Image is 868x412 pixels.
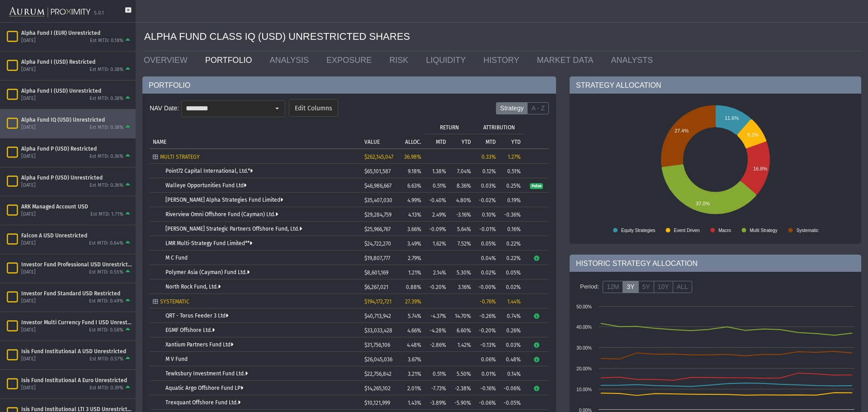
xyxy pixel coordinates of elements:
td: Column ALLOC. [395,119,425,148]
td: 7.52% [449,236,474,251]
div: Period: [576,279,603,294]
td: 0.02% [474,265,499,279]
td: 0.16% [499,222,524,236]
span: 6.63% [407,183,421,189]
td: 3.16% [449,279,474,294]
div: [DATE] [21,356,36,363]
span: $35,407,030 [364,197,392,204]
div: HISTORIC STRATEGY ALLOCATION [570,255,861,272]
td: -0.06% [474,395,499,410]
div: Est MTD: 0.64% [89,240,123,247]
td: 0.26% [499,323,524,337]
div: Est MTD: 0.36% [90,182,123,189]
dx-button: Edit Columns [289,99,338,117]
span: MULTI STRATEGY [160,154,200,160]
td: 0.51% [425,178,449,193]
span: 1.43% [408,400,421,406]
td: 5.50% [449,366,474,381]
span: 0.88% [406,284,421,290]
td: -0.06% [499,381,524,395]
a: QRT - Torus Feeder 3 Ltd [165,313,228,319]
div: STRATEGY ALLOCATION [570,76,861,94]
div: Est MTD: 1.71% [90,211,123,218]
p: RETURN [440,124,459,131]
text: 30.00% [576,346,592,350]
text: 16.8% [753,166,767,171]
td: 0.04% [474,251,499,265]
td: 14.70% [449,308,474,323]
a: EXPOSURE [320,51,382,69]
a: Riverview Omni Offshore Fund (Cayman) Ltd. [165,211,278,218]
td: -0.13% [474,337,499,352]
p: ATTRIBUTION [483,124,515,131]
span: 5.74% [408,313,421,319]
a: EGMF Offshore Ltd. [165,327,215,333]
td: 1.42% [449,337,474,352]
a: RISK [382,51,419,69]
span: 4.66% [407,327,421,334]
div: Est MTD: 0.39% [90,385,123,392]
div: [DATE] [21,38,36,44]
img: Aurum-Proximity%20white.svg [9,2,90,22]
td: 1.38% [425,164,449,178]
span: $29,284,759 [364,212,392,218]
span: 2.79% [408,255,421,261]
label: ALL [673,281,692,294]
td: Column VALUE [361,119,395,148]
p: MTD [486,139,496,145]
span: 9.18% [408,168,421,175]
div: Est MTD: 0.58% [89,327,123,334]
div: [DATE] [21,95,36,102]
td: -3.89% [425,395,449,410]
td: 0.01% [474,366,499,381]
span: 3.21% [408,371,421,377]
td: 0.12% [474,164,499,178]
a: LMR Multi-Strategy Fund Limited** [165,240,252,246]
td: -0.20% [474,323,499,337]
span: 36.98% [404,154,421,160]
div: [DATE] [21,124,36,131]
div: Est MTD: 0.18% [90,38,123,44]
div: Isis Fund Institutional A Euro Unrestricted [21,377,132,384]
td: 0.51% [425,366,449,381]
span: $46,986,667 [364,183,392,189]
td: 0.05% [474,236,499,251]
div: ARK Managed Account USD [21,203,132,210]
span: $65,101,587 [364,168,391,175]
text: 37.0% [696,201,710,206]
p: ALLOC. [405,139,421,145]
td: -0.02% [474,193,499,207]
text: Equity Strategies [621,228,656,233]
div: Est MTD: 0.38% [90,66,123,73]
text: 50.00% [576,304,592,309]
span: $26,045,036 [364,356,392,363]
text: 40.00% [576,325,592,330]
label: 10Y [654,281,673,294]
a: HISTORY [476,51,530,69]
td: 8.36% [449,178,474,193]
span: 1.21% [408,270,421,276]
td: 0.14% [499,366,524,381]
div: Investor Fund Professional USD Unrestricted [21,261,132,268]
a: M V Fund [165,356,188,362]
td: Column MTD [425,134,449,148]
a: Pulse [530,182,543,189]
td: 0.51% [499,164,524,178]
a: ANALYSTS [604,51,664,69]
td: -0.16% [474,381,499,395]
td: -5.90% [449,395,474,410]
div: [DATE] [21,66,36,73]
div: Alpha Fund P (USD) Unrestricted [21,174,132,181]
span: 3.67% [408,356,421,363]
a: M C Fund [165,255,188,261]
div: ALPHA FUND CLASS IQ (USD) UNRESTRICTED SHARES [144,23,861,51]
div: Alpha Fund I (USD) Restricted [21,58,132,66]
div: [DATE] [21,385,36,392]
td: 7.04% [449,164,474,178]
span: 3.49% [407,241,421,247]
span: 27.39% [405,298,421,305]
a: [PERSON_NAME] Strategic Partners Offshore Fund, Ltd. [165,226,302,232]
td: 0.74% [499,308,524,323]
text: Multi Strategy [750,228,778,233]
span: Edit Columns [295,104,332,113]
